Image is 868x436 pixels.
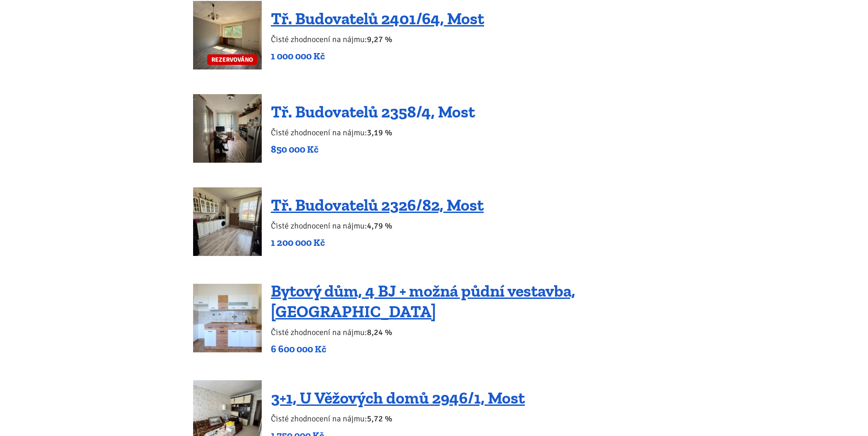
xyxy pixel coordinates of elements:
[271,343,675,356] p: 6 600 000 Kč
[271,326,675,339] p: Čisté zhodnocení na nájmu:
[271,236,484,249] p: 1 200 000 Kč
[271,412,525,425] p: Čisté zhodnocení na nájmu:
[367,128,392,138] b: 3,19 %
[271,33,484,46] p: Čisté zhodnocení na nájmu:
[271,281,575,321] a: Bytový dům, 4 BJ + možná půdní vestavba, [GEOGRAPHIC_DATA]
[271,102,475,122] a: Tř. Budovatelů 2358/4, Most
[271,143,475,156] p: 850 000 Kč
[271,126,475,139] p: Čisté zhodnocení na nájmu:
[367,34,392,44] b: 9,27 %
[367,414,392,424] b: 5,72 %
[367,221,392,231] b: 4,79 %
[271,219,484,232] p: Čisté zhodnocení na nájmu:
[271,195,484,215] a: Tř. Budovatelů 2326/82, Most
[207,54,257,65] span: REZERVOVÁNO
[193,1,262,69] a: REZERVOVÁNO
[271,50,484,63] p: 1 000 000 Kč
[367,327,392,337] b: 8,24 %
[271,9,484,28] a: Tř. Budovatelů 2401/64, Most
[271,388,525,408] a: 3+1, U Věžových domů 2946/1, Most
